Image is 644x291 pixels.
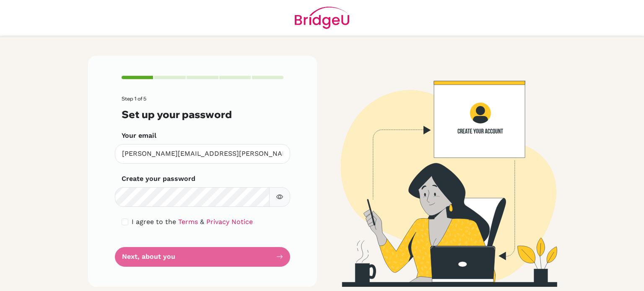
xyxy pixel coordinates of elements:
span: Step 1 of 5 [122,95,146,102]
input: Insert your email* [115,144,290,164]
a: Privacy Notice [206,218,253,226]
a: Terms [178,218,198,226]
label: Your email [122,131,156,141]
span: & [200,218,204,226]
h3: Set up your password [122,108,283,121]
label: Create your password [122,174,195,184]
span: I agree to the [132,218,176,226]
